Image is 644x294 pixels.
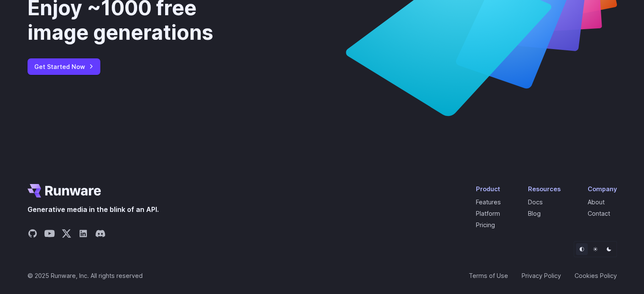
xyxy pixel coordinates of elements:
a: Share on YouTube [44,228,55,241]
a: Get Started Now [28,58,100,75]
ul: Theme selector [574,241,617,257]
a: Share on X [61,228,72,241]
a: Blog [528,210,541,217]
a: Cookies Policy [575,271,617,280]
span: Generative media in the blink of an API. [28,204,159,215]
a: Pricing [476,221,495,228]
a: Share on GitHub [28,228,38,241]
button: Dark [603,243,615,255]
button: Default [576,243,588,255]
a: Terms of Use [469,271,508,280]
a: Docs [528,198,543,206]
a: Contact [588,210,610,217]
div: Company [588,184,617,194]
a: Share on Discord [95,228,105,241]
div: Product [476,184,501,194]
a: About [588,198,605,206]
a: Features [476,198,501,206]
a: Platform [476,210,500,217]
a: Share on LinkedIn [78,228,88,241]
a: Go to / [28,184,101,198]
span: © 2025 Runware, Inc. All rights reserved [28,271,143,280]
div: Resources [528,184,561,194]
button: Light [589,243,601,255]
a: Privacy Policy [522,271,561,280]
